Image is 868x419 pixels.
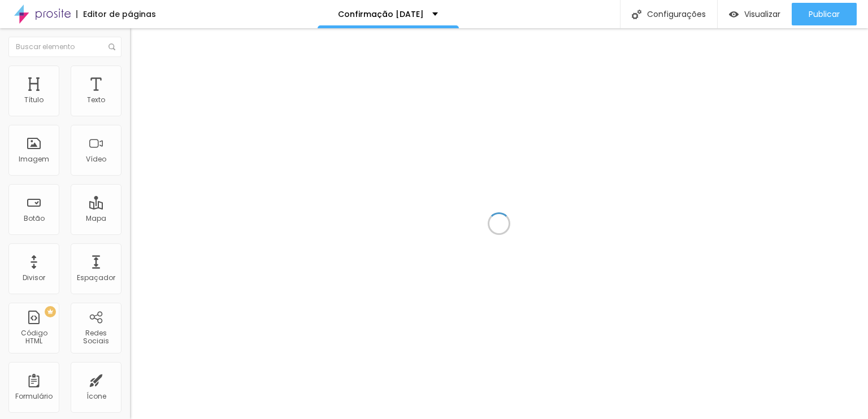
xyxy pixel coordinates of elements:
p: Confirmação [DATE] [338,10,424,18]
span: Publicar [809,10,840,19]
img: view-1.svg [729,10,739,19]
div: Divisor [23,274,45,282]
div: Redes Sociais [73,329,118,346]
div: Botão [24,215,45,222]
button: Publicar [792,3,857,25]
div: Código HTML [11,329,56,346]
input: Buscar elemento [8,37,121,57]
div: Mapa [86,215,106,222]
div: Título [24,96,44,104]
div: Imagem [19,155,49,163]
div: Vídeo [86,155,106,163]
span: Visualizar [744,10,780,19]
div: Formulário [15,392,53,400]
div: Ícone [86,392,106,400]
button: Visualizar [718,3,792,25]
div: Texto [87,96,105,104]
img: Icone [108,43,115,50]
div: Editor de páginas [76,10,156,18]
img: Icone [632,10,641,19]
div: Espaçador [77,274,115,282]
